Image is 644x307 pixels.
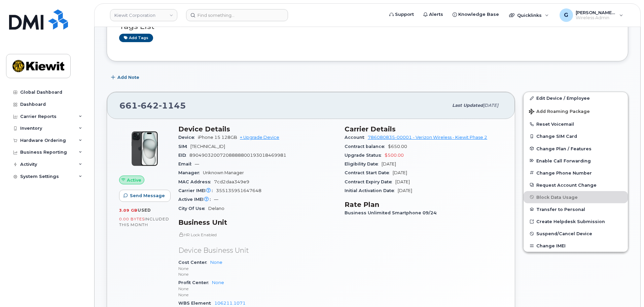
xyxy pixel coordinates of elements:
h3: Device Details [178,125,336,133]
span: 0.00 Bytes [119,217,145,221]
a: Add tags [119,34,153,42]
p: None [178,286,336,291]
span: Quicklinks [517,12,542,18]
span: Contract balance [345,144,388,149]
button: Add Note [107,71,145,84]
input: Find something... [186,9,288,21]
button: Reset Voicemail [524,118,628,130]
span: 355135951647648 [216,188,261,193]
span: [TECHNICAL_ID] [190,144,225,149]
span: Contract Expiry Date [345,179,395,184]
span: 1145 [159,100,186,111]
button: Enable Call Forwarding [524,155,628,167]
span: City Of Use [178,206,208,211]
a: Edit Device / Employee [524,92,628,104]
span: Knowledge Base [458,11,499,18]
span: — [214,197,218,202]
span: Last updated [452,103,483,108]
iframe: Messenger Launcher [615,278,639,302]
span: 3.09 GB [119,208,138,213]
p: Device Business Unit [178,246,336,255]
span: [DATE] [395,179,410,184]
span: Suspend/Cancel Device [536,231,592,236]
button: Change Phone Number [524,167,628,179]
div: Gabrielle.Chicoine [555,8,628,22]
span: Active IMEI [178,197,214,202]
span: WBS Element [178,301,214,306]
span: Eligibility Date [345,161,382,166]
span: [PERSON_NAME].[PERSON_NAME] [576,10,616,15]
button: Transfer to Personal [524,203,628,215]
p: None [178,266,336,271]
span: 89049032007208888800193018469981 [189,153,286,158]
h3: Business Unit [178,218,336,226]
button: Change SIM Card [524,130,628,142]
span: Upgrade Status [345,153,385,158]
span: Device [178,135,198,140]
span: [DATE] [398,188,412,193]
span: $500.00 [385,153,404,158]
a: Kiewit Corporation [110,9,177,21]
span: Carrier IMEI [178,188,216,193]
button: Change Plan / Features [524,143,628,155]
button: Send Message [119,190,171,202]
span: [DATE] [382,161,396,166]
a: 786080835-00001 - Verizon Wireless - Kiewit Phase 2 [368,135,487,140]
button: Block Data Usage [524,191,628,203]
span: Send Message [130,192,165,199]
a: + Upgrade Device [240,135,279,140]
span: EID [178,153,189,158]
span: SIM [178,144,190,149]
button: Add Roaming Package [524,104,628,118]
h3: Tags List [119,22,616,31]
span: Business Unlimited Smartphone 09/24 [345,210,440,215]
p: HR Lock Enabled [178,232,336,238]
span: — [195,161,199,166]
a: Create Helpdesk Submission [524,215,628,227]
span: Add Roaming Package [529,109,590,115]
span: 7cd2daa349e9 [214,179,249,184]
p: None [178,271,336,277]
span: Add Note [117,74,139,81]
span: [DATE] [393,170,407,175]
a: Alerts [419,8,448,21]
span: Active [127,177,141,183]
span: Initial Activation Date [345,188,398,193]
span: iPhone 15 128GB [198,135,237,140]
span: G [564,11,568,19]
span: Change Plan / Features [536,146,592,151]
span: $650.00 [388,144,407,149]
a: Support [385,8,419,21]
span: 661 [119,100,186,111]
img: iPhone_15_Black.png [124,128,165,169]
span: Support [395,11,414,18]
span: Delano [208,206,224,211]
button: Change IMEI [524,240,628,252]
button: Request Account Change [524,179,628,191]
p: None [178,292,336,298]
h3: Rate Plan [345,201,503,209]
span: Unknown Manager [203,170,244,175]
div: Quicklinks [504,8,553,22]
span: used [138,208,151,213]
span: MAC Address [178,179,214,184]
button: Suspend/Cancel Device [524,227,628,240]
span: Alerts [429,11,443,18]
a: Knowledge Base [448,8,504,21]
h3: Carrier Details [345,125,503,133]
span: Manager [178,170,203,175]
a: None [210,260,222,265]
span: Wireless Admin [576,15,616,21]
a: 106211.1071 [214,301,246,306]
span: Cost Center [178,260,210,265]
span: [DATE] [483,103,498,108]
span: 642 [138,100,159,111]
span: Email [178,161,195,166]
span: Account [345,135,368,140]
span: Profit Center [178,280,212,285]
span: Contract Start Date [345,170,393,175]
span: Enable Call Forwarding [536,158,591,163]
a: None [212,280,224,285]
